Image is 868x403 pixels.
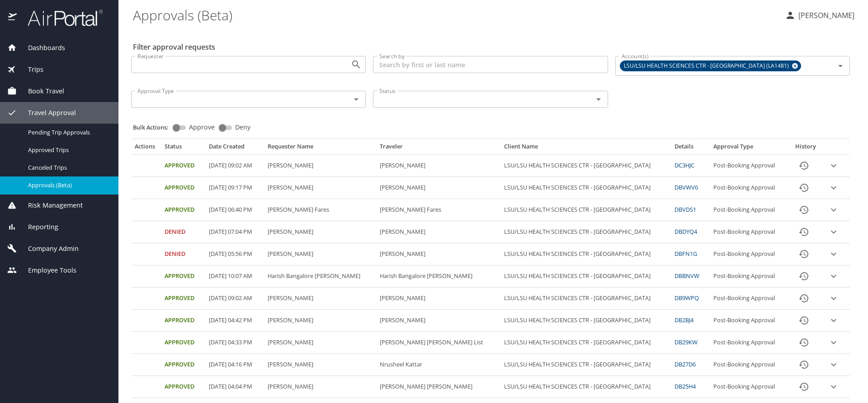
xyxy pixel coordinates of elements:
span: Pending Trip Approvals [28,128,108,137]
span: Approved Trips [28,146,108,154]
td: [PERSON_NAME] [PERSON_NAME] List [376,332,500,354]
button: History [793,243,815,265]
button: History [793,265,815,287]
td: [PERSON_NAME] [PERSON_NAME] [376,376,500,398]
th: Date Created [205,143,264,154]
td: Approved [161,287,205,310]
td: Harish Bangalore [PERSON_NAME] [376,265,500,287]
td: Denied [161,221,205,243]
th: Approval Type [710,143,788,154]
td: Approved [161,354,205,376]
button: expand row [827,225,840,239]
input: Search by first or last name [373,56,608,73]
button: expand row [827,336,840,349]
th: Actions [131,143,161,154]
img: airportal-logo.png [18,9,103,27]
td: LSU/LSU HEALTH SCIENCES CTR - [GEOGRAPHIC_DATA] [500,155,671,177]
td: Post-Booking Approval [710,287,788,310]
td: Post-Booking Approval [710,199,788,221]
button: expand row [827,269,840,283]
td: [PERSON_NAME] [264,310,376,332]
td: Post-Booking Approval [710,310,788,332]
span: Approve [189,124,215,130]
button: expand row [827,358,840,371]
td: Post-Booking Approval [710,332,788,354]
td: Approved [161,199,205,221]
h2: Filter approval requests [133,40,215,54]
a: DB27D6 [675,360,696,368]
img: icon-airportal.png [8,9,18,27]
button: expand row [827,203,840,217]
td: [PERSON_NAME] [264,376,376,398]
a: DB9WPQ [675,294,699,302]
button: History [793,155,815,176]
button: History [793,332,815,353]
td: [PERSON_NAME] [376,177,500,199]
td: LSU/LSU HEALTH SCIENCES CTR - [GEOGRAPHIC_DATA] [500,177,671,199]
td: LSU/LSU HEALTH SCIENCES CTR - [GEOGRAPHIC_DATA] [500,310,671,332]
span: Approvals (Beta) [28,181,108,190]
td: Approved [161,310,205,332]
td: [PERSON_NAME] [264,155,376,177]
span: Book Travel [17,86,64,96]
td: [PERSON_NAME] [264,354,376,376]
span: Travel Approval [17,108,76,118]
span: Canceled Trips [28,163,108,172]
td: Approved [161,155,205,177]
td: [DATE] 09:02 AM [205,155,264,177]
td: Denied [161,243,205,265]
button: expand row [827,159,840,172]
td: [PERSON_NAME] Fares [264,199,376,221]
h1: Approvals (Beta) [133,1,778,29]
a: DC3HJC [675,161,694,169]
td: LSU/LSU HEALTH SCIENCES CTR - [GEOGRAPHIC_DATA] [500,243,671,265]
th: Requester Name [264,143,376,154]
td: [PERSON_NAME] [376,243,500,265]
button: History [793,354,815,375]
td: Post-Booking Approval [710,376,788,398]
span: Trips [17,65,43,74]
td: LSU/LSU HEALTH SCIENCES CTR - [GEOGRAPHIC_DATA] [500,376,671,398]
button: History [793,221,815,243]
td: [PERSON_NAME] [264,177,376,199]
th: Client Name [500,143,671,154]
td: Post-Booking Approval [710,243,788,265]
button: History [793,199,815,221]
td: Approved [161,177,205,199]
span: Risk Management [17,200,83,210]
td: [PERSON_NAME] [376,155,500,177]
a: DB25H4 [675,382,696,390]
td: Post-Booking Approval [710,177,788,199]
span: Deny [235,124,250,130]
td: LSU/LSU HEALTH SCIENCES CTR - [GEOGRAPHIC_DATA] [500,354,671,376]
button: Open [350,58,363,71]
td: [PERSON_NAME] [264,287,376,310]
td: [PERSON_NAME] [376,287,500,310]
td: LSU/LSU HEALTH SCIENCES CTR - [GEOGRAPHIC_DATA] [500,199,671,221]
td: [PERSON_NAME] [264,332,376,354]
a: DBBNVW [675,272,699,280]
button: expand row [827,314,840,327]
th: Status [161,143,205,154]
td: Post-Booking Approval [710,265,788,287]
td: Post-Booking Approval [710,155,788,177]
td: [DATE] 04:04 PM [205,376,264,398]
button: expand row [827,247,840,261]
button: expand row [827,181,840,195]
span: LSU/LSU HEALTH SCIENCES CTR - [GEOGRAPHIC_DATA] (LA1481) [620,61,794,71]
a: DB2BJ4 [675,316,693,324]
td: [PERSON_NAME] [264,221,376,243]
button: History [793,287,815,309]
div: LSU/LSU HEALTH SCIENCES CTR - [GEOGRAPHIC_DATA] (LA1481) [620,60,801,71]
td: LSU/LSU HEALTH SCIENCES CTR - [GEOGRAPHIC_DATA] [500,265,671,287]
td: Post-Booking Approval [710,354,788,376]
td: [DATE] 09:17 PM [205,177,264,199]
td: Approved [161,265,205,287]
td: LSU/LSU HEALTH SCIENCES CTR - [GEOGRAPHIC_DATA] [500,221,671,243]
td: Nrusheel Kattar [376,354,500,376]
a: DB29KW [675,338,698,346]
td: [DATE] 09:02 AM [205,287,264,310]
td: [PERSON_NAME] Fares [376,199,500,221]
td: LSU/LSU HEALTH SCIENCES CTR - [GEOGRAPHIC_DATA] [500,332,671,354]
td: Approved [161,376,205,398]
